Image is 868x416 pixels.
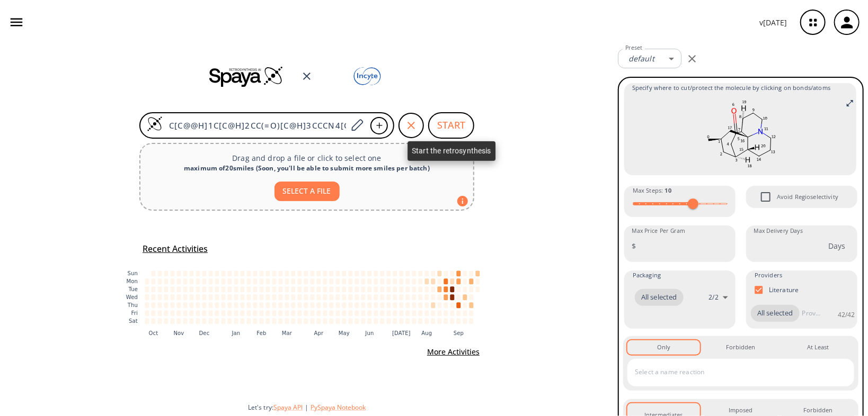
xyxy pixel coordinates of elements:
text: Sun [128,270,138,276]
text: Sep [454,330,464,336]
text: Jan [232,330,241,336]
text: Feb [256,330,266,336]
text: Fri [131,310,138,316]
svg: Full screen [846,99,854,107]
text: Mon [126,278,138,284]
g: y-axis tick label [126,270,138,324]
button: Spaya API [273,403,303,412]
label: Max Delivery Days [754,227,803,235]
p: Literature [769,285,799,294]
div: At Least [807,342,829,352]
text: Dec [199,330,210,336]
text: Tue [128,286,138,292]
text: Thu [127,302,138,308]
strong: 10 [665,186,671,194]
span: Avoid Regioselectivity [755,186,777,208]
span: Providers [755,270,782,280]
button: Recent Activities [138,240,212,258]
p: v [DATE] [759,17,787,28]
p: $ [632,240,636,251]
span: Max Steps : [633,186,671,195]
div: Only [657,342,670,352]
input: Select a name reaction [632,364,834,381]
text: Apr [314,330,324,336]
text: Nov [174,330,184,336]
button: Only [627,340,700,354]
p: 42 / 42 [838,310,855,319]
text: Mar [282,330,293,336]
span: Packaging [633,270,661,280]
text: Aug [422,330,432,336]
em: default [628,53,654,64]
span: Specify where to cut/protect the molecule by clicking on bonds/atoms [632,83,848,93]
g: cell [145,270,480,324]
button: More Activities [423,342,484,362]
text: [DATE] [392,330,411,336]
text: May [339,330,350,336]
g: x-axis tick label [149,330,464,336]
div: Forbidden [726,342,755,352]
h5: Recent Activities [143,243,208,255]
label: Preset [625,44,642,52]
button: Forbidden [704,340,777,354]
button: START [428,112,474,139]
button: SELECT A FILE [274,182,340,201]
text: Oct [149,330,158,336]
img: Spaya logo [209,66,284,87]
input: Provider name [800,305,823,322]
label: Max Price Per Gram [632,227,685,235]
img: Logo Spaya [147,116,163,132]
div: Start the retrosynthesis [408,141,495,161]
text: Jun [365,330,374,336]
p: 2 / 2 [709,293,719,302]
text: Sat [129,318,138,324]
img: Team logo [330,65,404,88]
input: Enter SMILES [163,120,347,131]
p: Drag and drop a file or click to select one [149,152,465,164]
svg: C[C@@H]1C[C@H]2CC(=O)[C@H]3CCCN4[C@]3(C1)[C@@H]2CCC4 [632,97,848,171]
div: maximum of 20 smiles ( Soon, you'll be able to submit more smiles per batch ) [149,164,465,173]
span: Avoid Regioselectivity [777,192,838,202]
p: Days [828,240,846,251]
text: Wed [126,294,138,300]
span: All selected [635,292,684,303]
div: Let's try: [248,403,609,412]
button: At Least [782,340,854,354]
span: | [303,403,311,412]
span: All selected [751,308,800,319]
button: PySpaya Notebook [311,403,366,412]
